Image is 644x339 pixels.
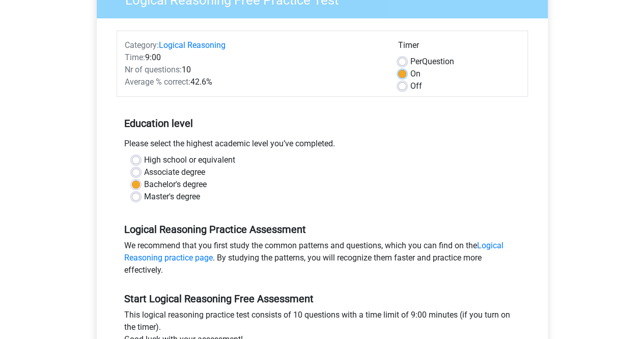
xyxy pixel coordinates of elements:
[117,76,390,88] div: 42.6%
[125,77,190,87] span: Average % correct:
[124,293,520,305] h5: Start Logical Reasoning Free Assessment
[144,191,200,203] label: Master's degree
[398,39,520,56] div: Timer
[125,65,182,74] span: Nr of questions:
[117,64,390,76] div: 10
[124,113,520,134] h5: Education level
[117,138,528,154] div: Please select the highest academic level you’ve completed.
[410,68,421,80] label: On
[117,51,390,64] div: 9:00
[144,154,235,166] label: High school or equivalent
[144,178,207,191] label: Bachelor's degree
[410,56,454,68] label: Question
[124,223,520,236] h5: Logical Reasoning Practice Assessment
[410,80,422,92] label: Off
[117,240,528,280] div: We recommend that you first study the common patterns and questions, which you can find on the . ...
[159,40,226,50] a: Logical Reasoning
[144,166,205,178] label: Associate degree
[125,40,159,50] span: Category:
[410,57,422,66] span: Per
[125,53,145,62] span: Time:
